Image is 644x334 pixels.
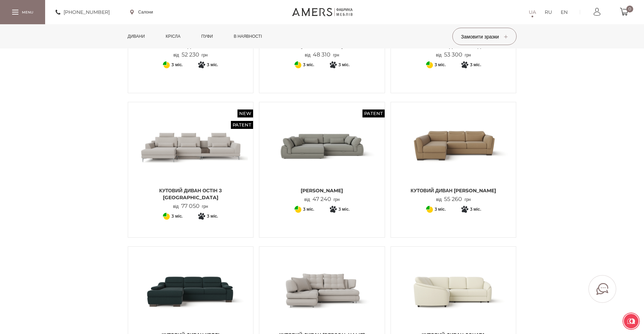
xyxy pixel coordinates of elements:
span: 47 240 [310,196,334,202]
span: Кутовий диван [PERSON_NAME] [396,187,511,194]
span: 0 [626,6,633,12]
span: 3 міс. [172,61,183,69]
p: від грн [436,196,471,203]
a: Пуфи [196,24,218,49]
span: 55 260 [442,196,465,202]
a: New Patent Кутовий диван ОСТІН з тумбою Кутовий диван ОСТІН з тумбою Кутовий диван ОСТІН з [GEOGR... [133,107,248,210]
a: Салони [130,9,153,15]
span: 48 310 [310,51,333,58]
span: 52 230 [179,51,202,58]
span: 3 міс. [470,205,481,213]
a: [PHONE_NUMBER] [56,8,110,16]
a: в наявності [228,24,267,49]
a: UA [529,8,536,16]
a: Кутовий диван Софія Кутовий диван Софія Кутовий диван [PERSON_NAME] від55 260грн [396,107,511,203]
span: [PERSON_NAME] [265,187,379,194]
span: 3 міс. [435,205,446,213]
span: Patent [362,109,385,117]
span: 3 міс. [303,205,314,213]
span: 3 міс. [338,61,350,69]
a: Крісла [160,24,185,49]
p: від грн [173,203,208,210]
p: від грн [305,52,339,58]
span: Замовити зразки [461,34,508,40]
p: від грн [173,52,208,58]
span: Кутовий диван ОСТІН з [GEOGRAPHIC_DATA] [133,187,248,201]
a: EN [561,8,568,16]
a: Дивани [123,24,150,49]
span: 3 міс. [172,212,183,220]
span: 77 050 [179,203,202,209]
span: 3 міс. [435,61,446,69]
span: 3 міс. [470,61,481,69]
span: 3 міс. [207,212,218,220]
span: 3 міс. [303,61,314,69]
span: 3 міс. [207,61,218,69]
button: Замовити зразки [452,28,517,45]
span: New [237,109,253,117]
span: 53 300 [442,51,465,58]
a: RU [545,8,552,16]
p: від грн [304,196,340,203]
a: Patent Кутовий Диван ДЖЕММА Кутовий Диван ДЖЕММА [PERSON_NAME] від47 240грн [265,107,379,203]
span: 3 міс. [338,205,350,213]
p: від грн [436,52,471,58]
span: Patent [231,121,253,129]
